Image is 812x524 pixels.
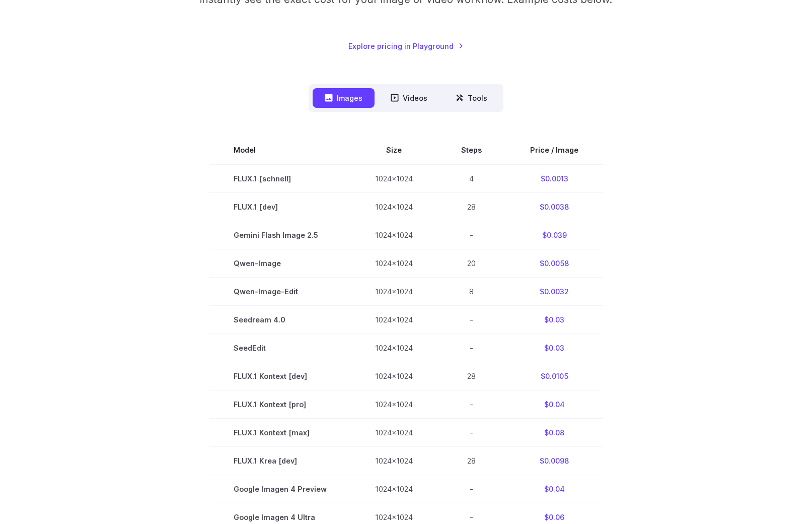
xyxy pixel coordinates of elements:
[506,249,603,277] td: $0.0058
[351,447,437,475] td: 1024x1024
[351,221,437,249] td: 1024x1024
[506,277,603,305] td: $0.0032
[351,136,437,164] th: Size
[437,249,506,277] td: 20
[209,164,351,193] td: FLUX.1 [schnell]
[437,306,506,334] td: -
[209,249,351,277] td: Qwen-Image
[437,362,506,390] td: 28
[209,419,351,447] td: FLUX.1 Kontext [max]
[506,475,603,503] td: $0.04
[506,334,603,362] td: $0.03
[351,390,437,419] td: 1024x1024
[437,447,506,475] td: 28
[506,306,603,334] td: $0.03
[506,390,603,419] td: $0.04
[209,334,351,362] td: SeedEdit
[209,362,351,390] td: FLUX.1 Kontext [dev]
[437,419,506,447] td: -
[437,164,506,193] td: 4
[351,277,437,305] td: 1024x1024
[209,447,351,475] td: FLUX.1 Krea [dev]
[437,192,506,221] td: 28
[313,88,375,108] button: Images
[351,306,437,334] td: 1024x1024
[444,88,499,108] button: Tools
[437,334,506,362] td: -
[379,88,439,108] button: Videos
[351,192,437,221] td: 1024x1024
[437,277,506,305] td: 8
[348,40,464,52] a: Explore pricing in Playground
[351,419,437,447] td: 1024x1024
[351,362,437,390] td: 1024x1024
[506,419,603,447] td: $0.08
[506,164,603,193] td: $0.0013
[437,475,506,503] td: -
[506,362,603,390] td: $0.0105
[209,136,351,164] th: Model
[209,192,351,221] td: FLUX.1 [dev]
[234,229,327,241] span: Gemini Flash Image 2.5
[506,192,603,221] td: $0.0038
[351,334,437,362] td: 1024x1024
[506,136,603,164] th: Price / Image
[437,390,506,419] td: -
[351,164,437,193] td: 1024x1024
[209,390,351,419] td: FLUX.1 Kontext [pro]
[351,249,437,277] td: 1024x1024
[437,136,506,164] th: Steps
[506,447,603,475] td: $0.0098
[209,306,351,334] td: Seedream 4.0
[209,277,351,305] td: Qwen-Image-Edit
[506,221,603,249] td: $0.039
[209,475,351,503] td: Google Imagen 4 Preview
[437,221,506,249] td: -
[351,475,437,503] td: 1024x1024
